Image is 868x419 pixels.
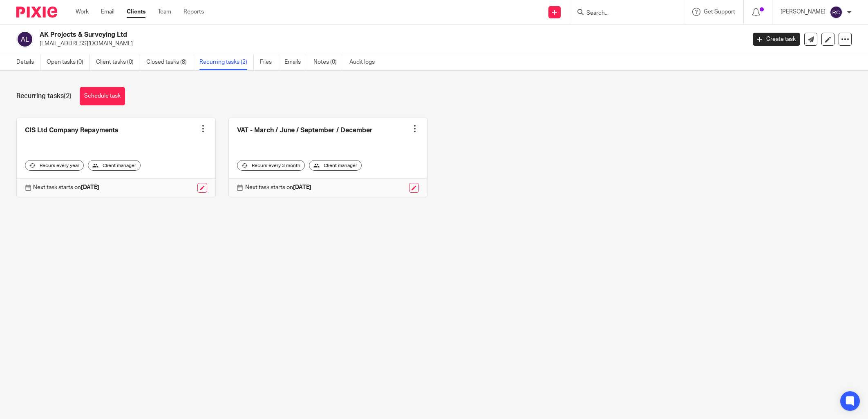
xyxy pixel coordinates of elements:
[16,54,40,70] a: Details
[64,93,72,99] span: (2)
[101,8,114,16] a: Email
[313,54,343,70] a: Notes (0)
[40,31,600,39] h2: AK Projects & Surveying Ltd
[76,8,89,16] a: Work
[81,185,99,190] strong: [DATE]
[183,8,204,16] a: Reports
[753,33,800,46] a: Create task
[16,31,34,48] img: svg%3E
[830,6,843,19] img: svg%3E
[40,40,740,48] p: [EMAIL_ADDRESS][DOMAIN_NAME]
[80,87,125,105] a: Schedule task
[96,54,140,70] a: Client tasks (0)
[158,8,171,16] a: Team
[704,9,735,15] span: Get Support
[25,160,84,171] div: Recurs every year
[349,54,381,70] a: Audit logs
[284,54,307,70] a: Emails
[33,183,99,192] p: Next task starts on
[260,54,278,70] a: Files
[88,160,141,171] div: Client manager
[237,160,305,171] div: Recurs every 3 month
[245,183,311,192] p: Next task starts on
[781,8,825,16] p: [PERSON_NAME]
[47,54,90,70] a: Open tasks (0)
[146,54,193,70] a: Closed tasks (8)
[309,160,362,171] div: Client manager
[127,8,145,16] a: Clients
[293,185,311,190] strong: [DATE]
[199,54,254,70] a: Recurring tasks (2)
[16,7,57,18] img: Pixie
[586,10,659,17] input: Search
[16,92,72,100] h1: Recurring tasks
